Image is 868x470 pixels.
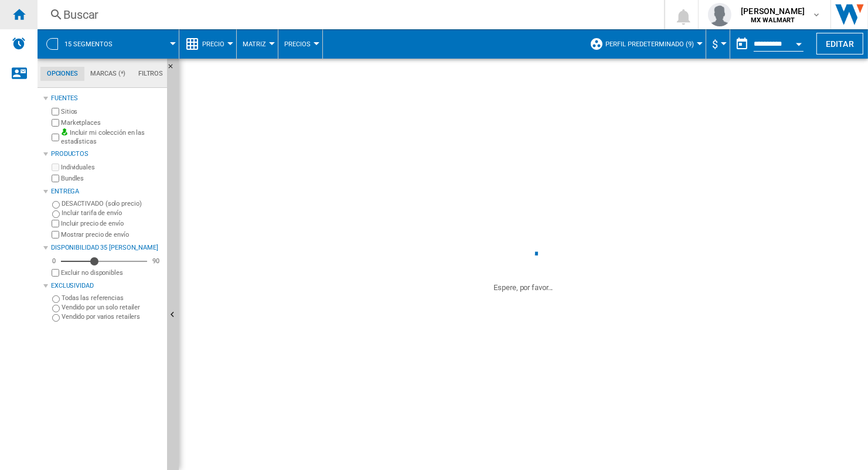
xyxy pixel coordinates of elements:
[51,243,162,253] div: Disponibilidad 35 [PERSON_NAME]
[52,210,60,218] input: Incluir tarifa de envío
[52,119,59,127] input: Marketplaces
[605,40,694,48] span: Perfil predeterminado (9)
[816,33,863,55] button: Editar
[52,231,59,239] input: Mostrar precio de envío
[52,220,59,227] input: Incluir precio de envío
[64,29,124,59] button: 15 segmentos
[52,305,60,312] input: Vendido por un solo retailer
[61,268,162,277] label: Excluir no disponibles
[202,40,224,48] span: Precio
[52,201,60,209] input: DESACTIVADO (solo precio)
[751,16,795,24] b: MX WALMART
[63,6,634,23] div: Buscar
[708,3,731,26] img: profile.jpg
[62,303,162,312] label: Vendido por un solo retailer
[284,29,316,59] button: Precios
[61,128,68,135] img: mysite-bg-18x18.png
[730,32,754,56] button: md-calendar
[62,294,162,302] label: Todas las referencias
[61,128,162,147] label: Incluir mi colección en las estadísticas
[61,230,162,239] label: Mostrar precio de envío
[167,59,181,80] button: Ocultar
[202,29,230,59] button: Precio
[243,29,272,59] button: Matriz
[243,40,266,48] span: Matriz
[788,32,809,53] button: Open calendar
[61,256,147,267] md-slider: Disponibilidad
[712,29,724,59] button: $
[61,219,162,228] label: Incluir precio de envío
[43,29,173,59] div: 15 segmentos
[12,36,26,50] img: alerts-logo.svg
[62,199,162,208] label: DESACTIVADO (solo precio)
[51,281,162,291] div: Exclusividad
[52,108,59,115] input: Sitios
[51,94,162,103] div: Fuentes
[61,163,162,172] label: Individuales
[284,40,311,48] span: Precios
[132,67,169,81] md-tab-item: Filtros
[64,40,113,48] span: 15 segmentos
[62,312,162,321] label: Vendido por varios retailers
[590,29,700,59] div: Perfil predeterminado (9)
[84,67,132,81] md-tab-item: Marcas (*)
[52,164,59,171] input: Individuales
[61,174,162,183] label: Bundles
[185,29,230,59] div: Precio
[61,107,162,116] label: Sitios
[52,130,59,145] input: Incluir mi colección en las estadísticas
[61,118,162,127] label: Marketplaces
[706,29,730,59] md-menu: Currency
[52,295,60,303] input: Todas las referencias
[741,5,805,17] span: [PERSON_NAME]
[605,29,700,59] button: Perfil predeterminado (9)
[49,257,59,265] div: 0
[51,187,162,196] div: Entrega
[52,175,59,182] input: Bundles
[51,149,162,159] div: Productos
[493,283,553,292] ng-transclude: Espere, por favor...
[149,257,162,265] div: 90
[40,67,84,81] md-tab-item: Opciones
[52,314,60,322] input: Vendido por varios retailers
[62,209,162,217] label: Incluir tarifa de envío
[52,269,59,277] input: Mostrar precio de envío
[712,38,718,50] span: $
